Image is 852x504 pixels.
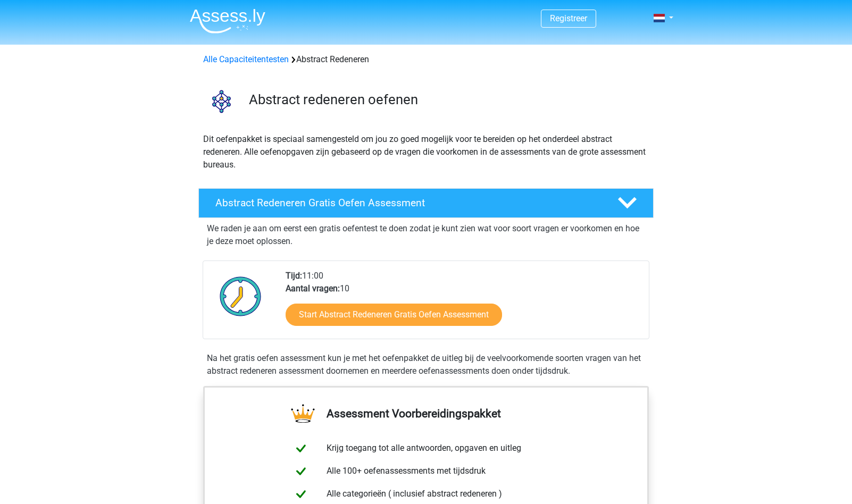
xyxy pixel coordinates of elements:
p: Dit oefenpakket is speciaal samengesteld om jou zo goed mogelijk voor te bereiden op het onderdee... [203,133,649,171]
h4: Abstract Redeneren Gratis Oefen Assessment [215,197,600,209]
div: Abstract Redeneren [199,53,653,66]
img: Klok [214,270,268,323]
a: Registreer [550,13,587,23]
b: Aantal vragen: [286,283,340,293]
img: Assessly [190,9,265,33]
a: Alle Capaciteitentesten [203,54,289,64]
h3: Abstract redeneren oefenen [249,91,645,108]
div: 11:00 10 [278,270,648,339]
b: Tijd: [286,271,302,281]
p: We raden je aan om eerst een gratis oefentest te doen zodat je kunt zien wat voor soort vragen er... [207,222,645,248]
a: Abstract Redeneren Gratis Oefen Assessment [194,188,658,218]
div: Na het gratis oefen assessment kun je met het oefenpakket de uitleg bij de veelvoorkomende soorte... [203,352,649,377]
img: abstract redeneren [199,79,244,124]
a: Start Abstract Redeneren Gratis Oefen Assessment [286,304,502,326]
